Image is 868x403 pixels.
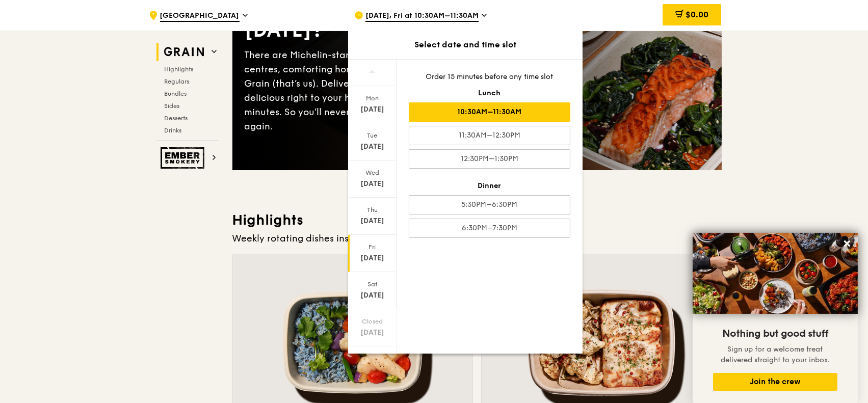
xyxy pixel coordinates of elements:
span: $0.00 [686,10,708,19]
img: Ember Smokery web logo [161,147,207,169]
div: 12:30PM–1:30PM [409,149,570,169]
span: Nothing but good stuff [722,328,828,340]
div: 5:30PM–6:30PM [409,195,570,214]
div: Sat [350,280,395,288]
span: Desserts [165,115,188,122]
div: Dinner [409,181,570,191]
span: Sides [165,102,180,110]
span: Bundles [165,90,187,97]
h3: Highlights [232,211,722,229]
span: Drinks [165,127,182,134]
span: Regulars [165,78,190,85]
div: [DATE] [350,328,395,338]
div: 6:30PM–7:30PM [409,219,570,238]
div: [DATE] [350,290,395,301]
div: Wed [350,169,395,177]
span: [DATE], Fri at 10:30AM–11:30AM [365,11,479,22]
div: [DATE] [350,253,395,263]
div: Tue [350,131,395,140]
div: [DATE] [350,216,395,226]
img: Grain web logo [161,43,207,61]
div: Fri [350,243,395,251]
div: [DATE] [350,142,395,152]
div: Mon [350,94,395,102]
span: Sign up for a welcome treat delivered straight to your inbox. [721,345,830,364]
div: Weekly rotating dishes inspired by flavours from around the world. [232,231,722,246]
div: Thu [350,206,395,214]
div: 11:30AM–12:30PM [409,126,570,145]
div: Closed [350,317,395,326]
span: Highlights [165,66,194,73]
div: [DATE] [350,179,395,189]
div: Lunch [409,88,570,98]
div: Order 15 minutes before any time slot [409,72,570,82]
img: DSC07876-Edit02-Large.jpeg [693,233,858,314]
button: Close [839,235,855,252]
div: 10:30AM–11:30AM [409,102,570,122]
div: There are Michelin-star restaurants, hawker centres, comforting home-cooked classics… and Grain (... [245,48,477,133]
span: [GEOGRAPHIC_DATA] [160,11,240,22]
div: Select date and time slot [348,39,583,51]
button: Join the crew [713,373,837,391]
div: [DATE] [350,104,395,115]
